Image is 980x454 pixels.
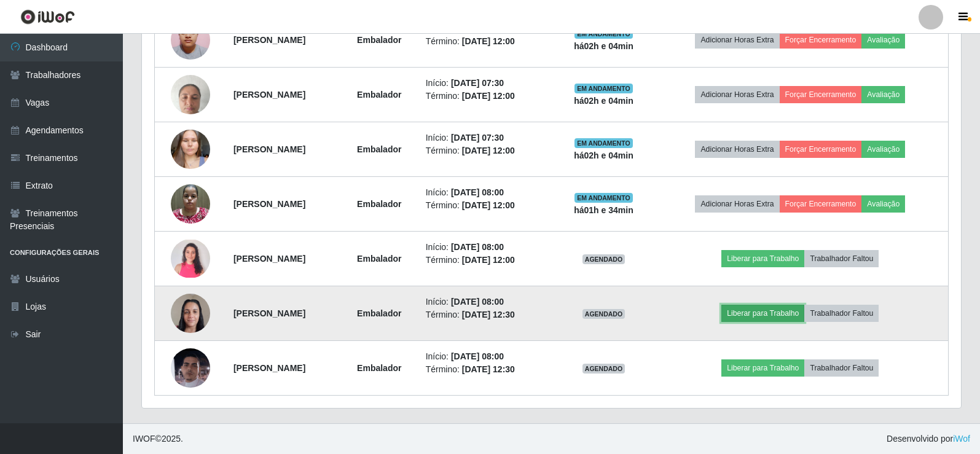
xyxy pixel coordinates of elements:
button: Trabalhador Faltou [804,305,879,322]
strong: Embalador [357,254,401,264]
strong: [PERSON_NAME] [233,199,305,209]
button: Forçar Encerramento [780,195,862,213]
span: AGENDADO [582,254,625,264]
time: [DATE] 08:00 [451,297,504,307]
button: Adicionar Horas Extra [695,195,779,213]
time: [DATE] 07:30 [451,78,504,88]
span: EM ANDAMENTO [574,193,633,203]
strong: há 02 h e 04 min [574,96,633,106]
img: CoreUI Logo [20,9,75,25]
time: [DATE] 12:30 [462,310,515,319]
li: Término: [426,90,548,103]
li: Início: [426,295,548,308]
strong: Embalador [357,90,401,100]
span: AGENDADO [582,309,625,319]
time: [DATE] 12:00 [462,200,515,210]
time: [DATE] 12:00 [462,255,515,265]
li: Início: [426,77,548,90]
li: Início: [426,241,548,254]
li: Término: [426,254,548,267]
li: Início: [426,350,548,363]
strong: há 01 h e 34 min [574,205,633,215]
time: [DATE] 12:30 [462,364,515,374]
img: 1740081257605.jpeg [171,123,210,175]
button: Avaliação [861,86,905,103]
li: Término: [426,35,548,48]
strong: [PERSON_NAME] [233,308,305,318]
strong: [PERSON_NAME] [233,363,305,373]
span: EM ANDAMENTO [574,29,633,39]
button: Adicionar Horas Extra [695,141,779,158]
span: Desenvolvido por [887,432,970,445]
img: 1749147835135.jpeg [171,240,210,278]
a: iWof [953,434,970,444]
strong: Embalador [357,308,401,318]
time: [DATE] 08:00 [451,351,504,361]
button: Forçar Encerramento [780,141,862,158]
strong: Embalador [357,199,401,209]
strong: [PERSON_NAME] [233,35,305,45]
li: Término: [426,144,548,157]
button: Avaliação [861,31,905,49]
button: Liberar para Trabalho [721,305,804,322]
span: EM ANDAMENTO [574,84,633,93]
time: [DATE] 07:30 [451,133,504,143]
time: [DATE] 12:00 [462,36,515,46]
li: Término: [426,363,548,376]
button: Trabalhador Faltou [804,250,879,267]
span: IWOF [133,434,155,444]
img: 1726585318668.jpeg [171,69,210,121]
li: Término: [426,199,548,212]
button: Adicionar Horas Extra [695,31,779,49]
button: Avaliação [861,195,905,213]
img: 1750793796072.jpeg [171,323,210,413]
time: [DATE] 08:00 [451,242,504,252]
strong: [PERSON_NAME] [233,90,305,100]
button: Forçar Encerramento [780,86,862,103]
img: 1712714567127.jpeg [171,178,210,230]
span: © 2025 . [133,432,183,445]
button: Forçar Encerramento [780,31,862,49]
span: EM ANDAMENTO [574,138,633,148]
strong: [PERSON_NAME] [233,254,305,264]
time: [DATE] 08:00 [451,187,504,197]
button: Liberar para Trabalho [721,250,804,267]
time: [DATE] 12:00 [462,91,515,101]
span: AGENDADO [582,364,625,374]
strong: Embalador [357,363,401,373]
strong: há 02 h e 04 min [574,151,633,160]
strong: [PERSON_NAME] [233,144,305,154]
li: Início: [426,186,548,199]
button: Adicionar Horas Extra [695,86,779,103]
strong: Embalador [357,144,401,154]
li: Término: [426,308,548,321]
li: Início: [426,131,548,144]
img: 1738436502768.jpeg [171,287,210,339]
button: Avaliação [861,141,905,158]
strong: Embalador [357,35,401,45]
strong: há 02 h e 04 min [574,41,633,51]
button: Liberar para Trabalho [721,359,804,377]
img: 1726874061374.jpeg [171,14,210,66]
button: Trabalhador Faltou [804,359,879,377]
time: [DATE] 12:00 [462,146,515,155]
